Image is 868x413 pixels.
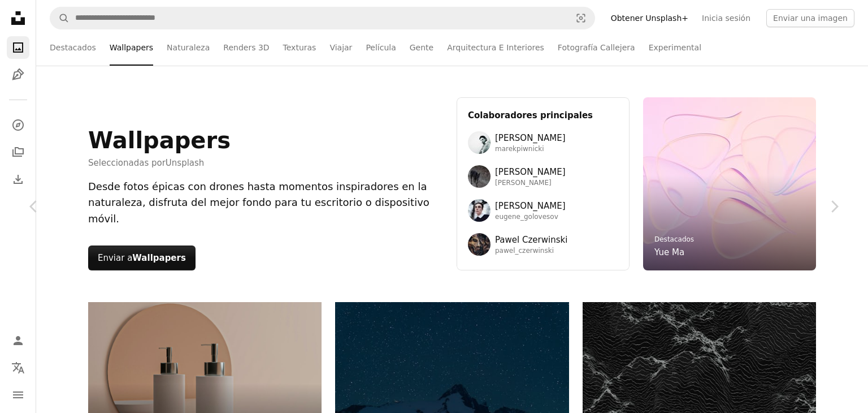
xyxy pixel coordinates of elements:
img: Avatar del usuario Pawel Czerwinski [468,233,491,256]
span: Seleccionadas por [88,156,231,170]
a: Siguiente [800,152,868,261]
a: Obtener Unsplash+ [604,9,695,27]
span: Pawel Czerwinski [495,233,567,247]
h1: Wallpapers [88,127,231,154]
span: [PERSON_NAME] [495,165,566,179]
a: Inicia sesión [695,9,757,27]
a: Gente [410,29,433,66]
span: [PERSON_NAME] [495,179,566,188]
a: Viajar [329,29,352,66]
span: eugene_golovesov [495,213,566,222]
span: marekpiwnicki [495,145,566,154]
a: Destacados [654,235,694,243]
a: Fotos [7,36,29,59]
button: Enviar una imagen [766,9,854,27]
a: Ilustraciones [7,63,29,86]
a: Avatar del usuario Marek Piwnicki[PERSON_NAME]marekpiwnicki [468,131,618,154]
a: Experimental [649,29,701,66]
span: [PERSON_NAME] [495,131,566,145]
a: Yue Ma [654,246,684,259]
div: Desde fotos épicas con drones hasta momentos inspiradores en la naturaleza, disfruta del mejor fo... [88,179,443,227]
a: Renders 3D [223,29,269,66]
a: Destacados [50,29,96,66]
button: Idioma [7,356,29,379]
a: Avatar del usuario Wolfgang Hasselmann[PERSON_NAME][PERSON_NAME] [468,165,618,188]
a: Iniciar sesión / Registrarse [7,329,29,352]
a: Texturas [283,29,316,66]
button: Buscar en Unsplash [50,7,70,29]
a: Explorar [7,114,29,136]
a: Naturaleza [167,29,210,66]
button: Búsqueda visual [567,7,594,29]
a: Avatar del usuario Eugene Golovesov[PERSON_NAME]eugene_golovesov [468,199,618,222]
a: Película [366,29,396,66]
img: Avatar del usuario Wolfgang Hasselmann [468,165,491,188]
a: Pico nevado bajo un cielo nocturno estrellado [335,375,568,385]
button: Enviar aWallpapers [88,246,196,270]
a: Unsplash [166,158,205,168]
h3: Colaboradores principales [468,109,618,122]
button: Menú [7,384,29,406]
a: Arquitectura E Interiores [447,29,544,66]
a: Avatar del usuario Pawel CzerwinskiPawel Czerwinskipawel_czerwinski [468,233,618,256]
img: Avatar del usuario Marek Piwnicki [468,131,491,154]
span: pawel_czerwinski [495,247,567,256]
a: Colecciones [7,141,29,164]
strong: Wallpapers [132,253,186,263]
a: Fotografía Callejera [558,29,635,66]
img: Avatar del usuario Eugene Golovesov [468,199,491,222]
form: Encuentra imágenes en todo el sitio [50,7,595,29]
span: [PERSON_NAME] [495,199,566,213]
a: Paisaje oscuro abstracto con picos montañosos texturizados. [583,363,816,373]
